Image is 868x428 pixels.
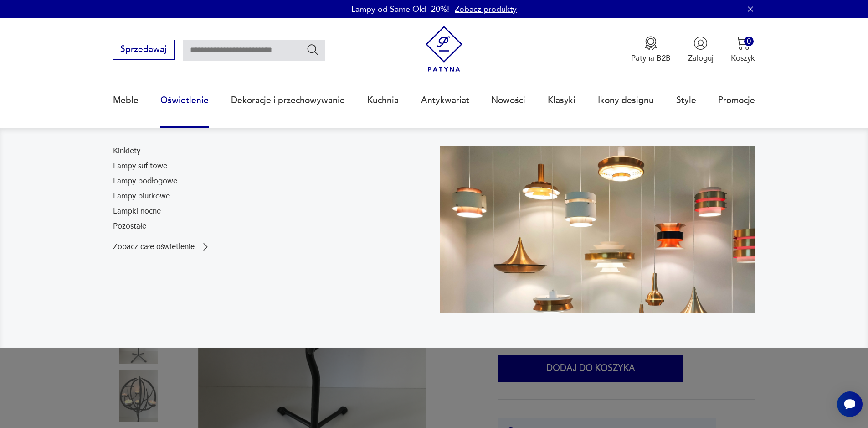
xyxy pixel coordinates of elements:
[421,26,467,72] img: Patyna - sklep z meblami i dekoracjami vintage
[731,36,755,63] button: 0Koszyk
[688,36,714,63] button: Zaloguj
[598,79,654,121] a: Ikony designu
[160,79,209,121] a: Oświetlenie
[688,53,714,63] p: Zaloguj
[306,43,319,56] button: Szukaj
[631,36,671,63] button: Patyna B2B
[744,37,754,46] div: 0
[113,243,195,251] p: Zobacz całe oświetlenie
[455,4,517,15] a: Zobacz produkty
[693,36,708,50] img: Ikonka użytkownika
[113,241,211,252] a: Zobacz całe oświetlenie
[548,79,575,121] a: Klasyki
[113,47,175,54] a: Sprzedawaj
[631,36,671,63] a: Ikona medaluPatyna B2B
[631,53,671,63] p: Patyna B2B
[113,161,167,172] a: Lampy sufitowe
[113,79,139,121] a: Meble
[491,79,525,121] a: Nowości
[367,79,399,121] a: Kuchnia
[736,36,750,50] img: Ikona koszyka
[113,221,146,232] a: Pozostałe
[440,146,755,313] img: a9d990cd2508053be832d7f2d4ba3cb1.jpg
[351,4,449,15] p: Lampy od Same Old -20%!
[644,36,658,50] img: Ikona medalu
[837,391,863,417] iframe: Smartsupp widget button
[113,146,140,157] a: Kinkiety
[421,79,469,121] a: Antykwariat
[676,79,696,121] a: Style
[113,176,177,187] a: Lampy podłogowe
[113,40,175,60] button: Sprzedawaj
[731,53,755,63] p: Koszyk
[113,191,170,202] a: Lampy biurkowe
[113,206,161,217] a: Lampki nocne
[718,79,755,121] a: Promocje
[231,79,345,121] a: Dekoracje i przechowywanie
